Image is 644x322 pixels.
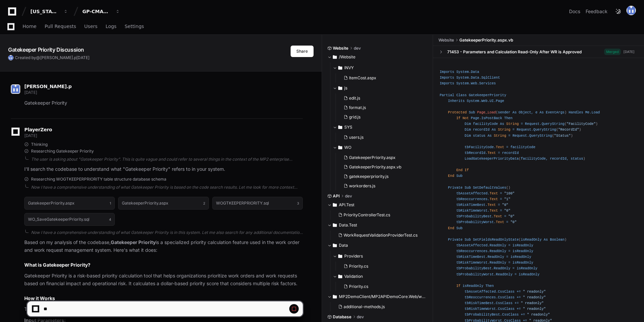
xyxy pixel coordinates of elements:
span: isReadOnly [512,261,533,265]
span: Text [490,209,498,213]
span: users.js [349,135,364,140]
span: = [500,197,502,201]
svg: Directory [338,143,342,152]
button: Data.Test [327,220,428,231]
span: ) [571,134,573,138]
span: . [487,191,489,195]
span: tbAssetAffected [456,191,487,195]
app-text-character-animate: Gatekeeper Priority Discussion [8,46,84,53]
span: Sub [465,186,471,190]
div: Now I have a comprehensive understanding of what Gatekeeper Priority is in this system. Let me al... [31,230,303,235]
span: . [485,151,487,155]
span: workorders.js [349,183,375,189]
span: Imports [440,76,454,80]
span: 2 [203,200,205,206]
span: INVY [344,65,354,71]
span: End [448,174,454,178]
div: 71453 - Parameters and Calculation Read-Only After WR is Approved [447,49,582,55]
span: Sub [465,238,471,242]
h1: GatekeeperPriority.aspx [122,201,168,205]
a: Home [23,19,36,34]
button: gatekeeperpriority.js [341,172,424,181]
span: Data [471,76,479,80]
span: GatekeeperPriority.aspx.vb [459,37,513,43]
span: . [487,243,489,247]
span: SqlClient [481,76,500,80]
p: Based on my analysis of the codebase, is a specialized priority calculation feature used in the w... [24,239,303,254]
p: I'll search the codebase to understand what "Gatekeeper Priority" refers to in your system. [24,165,303,173]
span: Logs [106,24,116,28]
span: String [506,122,519,126]
span: recordId [550,157,566,161]
span: QueryString [542,122,565,126]
svg: Directory [333,241,337,249]
span: isReadOnly [519,272,540,276]
div: [US_STATE] Pacific [30,8,59,15]
span: . [469,81,471,85]
span: Dim [465,122,471,126]
span: [PERSON_NAME].p [24,84,72,89]
a: Users [84,19,98,34]
span: "0" [504,209,510,213]
button: WorkRequestValidationProviderTest.cs [336,231,424,240]
span: "0" [502,203,508,207]
span: ) [564,238,566,242]
span: Dim [465,128,471,132]
span: . [469,70,471,74]
button: users.js [341,133,424,142]
span: ReadOnly [490,243,506,247]
span: ( [556,128,558,132]
span: Object [519,110,531,114]
div: [DATE] [623,49,635,54]
span: Text [490,197,498,201]
span: dev [345,193,352,199]
span: tbReoccurrences [456,197,487,201]
a: Pull Requests [45,19,76,34]
button: GatekeeperPriority.aspx [341,153,424,162]
span: As [540,110,544,114]
span: tbProbabilityWorst [456,272,494,276]
span: Created by [15,55,89,60]
span: Partial [440,93,454,97]
span: Request [525,122,539,126]
span: Request [512,134,527,138]
button: WO_SaveGatekeeperPriority.sql4 [24,213,115,226]
button: GatekeeperPriority.aspx1 [24,197,115,210]
span: GatekeeperPriority.aspx.vb [349,164,401,170]
span: Users [84,24,98,28]
span: IsPostBack [481,116,502,120]
span: ) [564,110,566,114]
span: WO [344,145,351,150]
img: 174426149 [8,55,14,60]
span: @ [36,55,40,60]
span: ReadOnly [494,266,510,270]
span: . [485,203,487,207]
span: . [527,134,529,138]
span: Text [490,191,498,195]
span: tbProbabilityBest [456,266,492,270]
button: GP-CMAG-MP2 [80,5,123,18]
span: ) [583,157,585,161]
button: grid.js [341,112,424,122]
span: WorkRequestValidationProviderTest.cs [344,233,418,238]
svg: Directory [333,201,337,209]
span: ) [596,122,598,126]
span: . [531,128,533,132]
span: System [456,81,469,85]
img: 174426149 [11,84,20,94]
span: = [498,151,500,155]
span: . [487,197,489,201]
span: If [456,284,460,288]
span: tbProbabilityWorst [456,220,494,224]
span: = [506,255,508,259]
span: As [544,238,548,242]
span: . [485,255,487,259]
span: "0" [508,214,514,218]
button: Validation [333,271,428,282]
span: Text [487,203,496,207]
h1: GatekeeperPriority.aspx [28,201,75,205]
span: ItemCost.aspx [349,75,376,81]
button: API.Test [327,199,428,210]
span: Data [339,243,348,248]
span: Text [487,151,496,155]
